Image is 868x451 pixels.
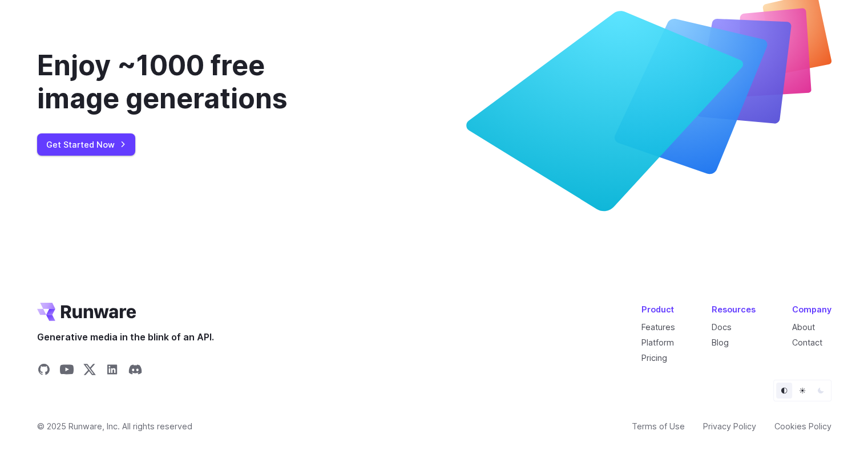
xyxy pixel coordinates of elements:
[37,303,136,321] a: Go to /
[773,380,831,401] ul: Theme selector
[813,383,829,399] button: Dark
[641,322,675,332] a: Features
[37,330,214,345] span: Generative media in the blink of an API.
[37,363,51,380] a: Share on GitHub
[712,322,732,332] a: Docs
[106,363,119,380] a: Share on LinkedIn
[128,363,142,380] a: Share on Discord
[712,303,756,316] div: Resources
[37,133,135,156] a: Get Started Now
[776,383,792,399] button: Default
[712,338,729,347] a: Blog
[641,338,674,347] a: Platform
[632,420,685,433] a: Terms of Use
[792,338,822,347] a: Contact
[37,49,348,115] div: Enjoy ~1000 free image generations
[83,363,96,380] a: Share on X
[774,420,831,433] a: Cookies Policy
[641,353,667,363] a: Pricing
[37,420,192,433] span: © 2025 Runware, Inc. All rights reserved
[641,303,675,316] div: Product
[792,303,831,316] div: Company
[792,322,815,332] a: About
[703,420,756,433] a: Privacy Policy
[60,363,74,380] a: Share on YouTube
[794,383,810,399] button: Light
